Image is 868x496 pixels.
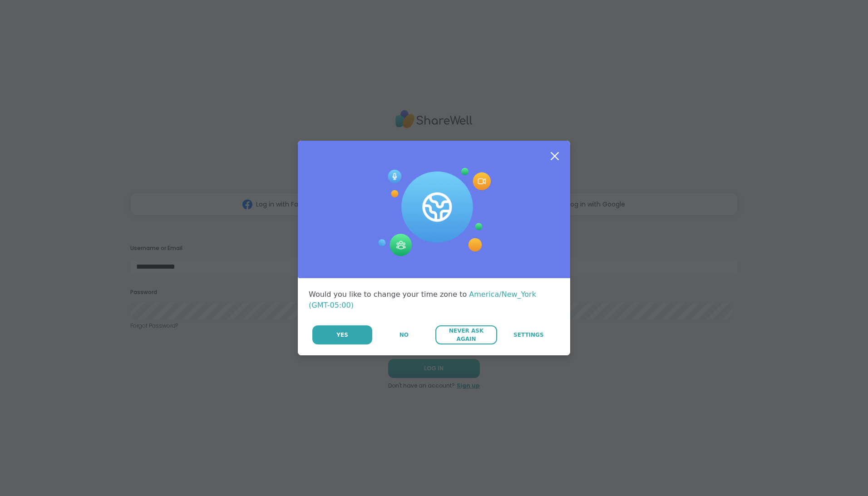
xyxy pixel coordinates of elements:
span: Yes [336,331,348,339]
span: America/New_York (GMT-05:00) [309,290,536,309]
button: Never Ask Again [435,325,497,344]
div: Would you like to change your time zone to [309,289,559,311]
span: Settings [513,331,544,339]
span: Never Ask Again [440,327,492,343]
span: No [399,331,409,339]
a: Settings [498,325,559,344]
img: Session Experience [377,168,491,257]
button: No [373,325,434,344]
button: Yes [312,325,372,344]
